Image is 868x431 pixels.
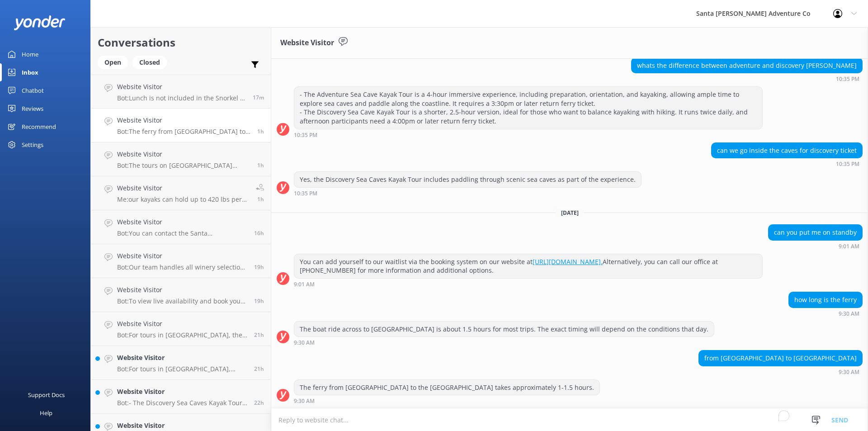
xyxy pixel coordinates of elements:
[294,87,762,128] div: - The Adventure Sea Cave Kayak Tour is a 4-hour immersive experience, including preparation, orie...
[711,161,863,167] div: Aug 29 2025 10:35pm (UTC -07:00) America/Tijuana
[631,76,863,82] div: Aug 29 2025 10:35pm (UTC -07:00) America/Tijuana
[91,210,271,244] a: Website VisitorBot:You can contact the Santa [PERSON_NAME] Adventure Co. team at [PHONE_NUMBER], ...
[117,263,247,271] p: Bot: Our team handles all winery selections and reservations, partnering with over a dozen premie...
[98,56,128,69] div: Open
[132,56,167,69] div: Closed
[294,398,600,404] div: Sep 01 2025 09:30am (UTC -07:00) America/Tijuana
[91,380,271,414] a: Website VisitorBot:- The Discovery Sea Caves Kayak Tour is a shorter version of the Adventure Tou...
[91,312,271,346] a: Website VisitorBot:For tours in [GEOGRAPHIC_DATA], the storage bins at Scorpion Anchorage are ani...
[788,310,863,317] div: Sep 01 2025 09:30am (UTC -07:00) America/Tijuana
[117,161,250,170] p: Bot: The tours on [GEOGRAPHIC_DATA][PERSON_NAME] take place at [GEOGRAPHIC_DATA].
[271,409,868,431] textarea: To enrich screen reader interactions, please activate Accessibility in Grammarly extension settings
[117,387,247,397] h4: Website Visitor
[22,99,43,118] div: Reviews
[91,278,271,312] a: Website VisitorBot:To view live availability and book your Santa [PERSON_NAME] Adventure tour, cl...
[22,118,56,136] div: Recommend
[254,263,264,271] span: Aug 31 2025 03:18pm (UTC -07:00) America/Tijuana
[533,257,603,266] a: [URL][DOMAIN_NAME].
[14,15,66,30] img: yonder-white-logo.png
[117,217,247,227] h4: Website Visitor
[768,243,863,249] div: Sep 01 2025 09:01am (UTC -07:00) America/Tijuana
[91,75,271,109] a: Website VisitorBot:Lunch is not included in the Snorkel & Kayak Tour, so you will need to bring y...
[22,63,38,81] div: Inbox
[253,94,264,101] span: Sep 01 2025 10:21am (UTC -07:00) America/Tijuana
[117,319,247,329] h4: Website Visitor
[294,380,599,395] div: The ferry from [GEOGRAPHIC_DATA] to the [GEOGRAPHIC_DATA] takes approximately 1-1.5 hours.
[839,369,859,375] strong: 9:30 AM
[839,244,859,249] strong: 9:01 AM
[117,331,247,339] p: Bot: For tours in [GEOGRAPHIC_DATA], the storage bins at Scorpion Anchorage are animal-resistant,...
[28,386,65,404] div: Support Docs
[254,331,264,339] span: Aug 31 2025 01:05pm (UTC -07:00) America/Tijuana
[632,58,862,73] div: whats the difference between adventure and discovery [PERSON_NAME]
[294,340,315,346] strong: 9:30 AM
[294,132,763,138] div: Aug 29 2025 10:35pm (UTC -07:00) America/Tijuana
[132,57,171,67] a: Closed
[91,346,271,380] a: Website VisitorBot:For tours in [GEOGRAPHIC_DATA], there are animal-resistant storage bins availa...
[117,149,250,159] h4: Website Visitor
[117,82,246,92] h4: Website Visitor
[117,365,247,373] p: Bot: For tours in [GEOGRAPHIC_DATA], there are animal-resistant storage bins available at Scorpio...
[294,191,317,196] strong: 10:35 PM
[91,109,271,142] a: Website VisitorBot:The ferry from [GEOGRAPHIC_DATA] to the [GEOGRAPHIC_DATA] takes approximately ...
[698,369,863,375] div: Sep 01 2025 09:30am (UTC -07:00) America/Tijuana
[91,244,271,278] a: Website VisitorBot:Our team handles all winery selections and reservations, partnering with over ...
[91,176,271,210] a: Website VisitorMe:our kayaks can hold up to 420 lbs per boat1h
[40,404,52,422] div: Help
[117,353,247,363] h4: Website Visitor
[294,281,763,287] div: Sep 01 2025 09:01am (UTC -07:00) America/Tijuana
[22,81,44,99] div: Chatbot
[257,195,264,203] span: Sep 01 2025 09:15am (UTC -07:00) America/Tijuana
[280,37,334,49] h3: Website Visitor
[117,115,250,125] h4: Website Visitor
[294,254,762,278] div: You can add yourself to our waitlist via the booking system on our website at Alternatively, you ...
[254,365,264,373] span: Aug 31 2025 01:02pm (UTC -07:00) America/Tijuana
[22,136,43,154] div: Settings
[294,133,317,138] strong: 10:35 PM
[294,339,714,346] div: Sep 01 2025 09:30am (UTC -07:00) America/Tijuana
[789,292,862,308] div: how long is the ferry
[91,142,271,176] a: Website VisitorBot:The tours on [GEOGRAPHIC_DATA][PERSON_NAME] take place at [GEOGRAPHIC_DATA].1h
[117,297,247,305] p: Bot: To view live availability and book your Santa [PERSON_NAME] Adventure tour, click [URL][DOMA...
[117,421,247,431] h4: Website Visitor
[117,94,246,102] p: Bot: Lunch is not included in the Snorkel & Kayak Tour, so you will need to bring your own lunch.
[117,183,249,193] h4: Website Visitor
[117,285,247,295] h4: Website Visitor
[836,161,859,167] strong: 10:35 PM
[294,398,315,404] strong: 9:30 AM
[836,76,859,82] strong: 10:35 PM
[556,209,584,217] span: [DATE]
[117,128,250,136] p: Bot: The ferry from [GEOGRAPHIC_DATA] to the [GEOGRAPHIC_DATA] takes approximately 1-1.5 hours.
[98,57,132,67] a: Open
[257,128,264,135] span: Sep 01 2025 09:30am (UTC -07:00) America/Tijuana
[254,297,264,305] span: Aug 31 2025 02:49pm (UTC -07:00) America/Tijuana
[117,251,247,261] h4: Website Visitor
[98,34,264,51] h2: Conversations
[294,172,641,187] div: Yes, the Discovery Sea Caves Kayak Tour includes paddling through scenic sea caves as part of the...
[839,311,859,317] strong: 9:30 AM
[117,195,249,204] p: Me: our kayaks can hold up to 420 lbs per boat
[22,45,38,63] div: Home
[294,190,642,196] div: Aug 29 2025 10:35pm (UTC -07:00) America/Tijuana
[712,143,862,158] div: can we go inside the caves for discovery ticket
[117,229,247,237] p: Bot: You can contact the Santa [PERSON_NAME] Adventure Co. team at [PHONE_NUMBER], or by emailing...
[257,161,264,169] span: Sep 01 2025 09:21am (UTC -07:00) America/Tijuana
[254,229,264,237] span: Aug 31 2025 05:42pm (UTC -07:00) America/Tijuana
[254,399,264,407] span: Aug 31 2025 11:52am (UTC -07:00) America/Tijuana
[769,225,862,240] div: can you put me on standby
[699,350,862,366] div: from [GEOGRAPHIC_DATA] to [GEOGRAPHIC_DATA]
[294,282,315,287] strong: 9:01 AM
[294,322,714,337] div: The boat ride across to [GEOGRAPHIC_DATA] is about 1.5 hours for most trips. The exact timing wil...
[117,399,247,407] p: Bot: - The Discovery Sea Caves Kayak Tour is a shorter version of the Adventure Tour, offering 1–...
